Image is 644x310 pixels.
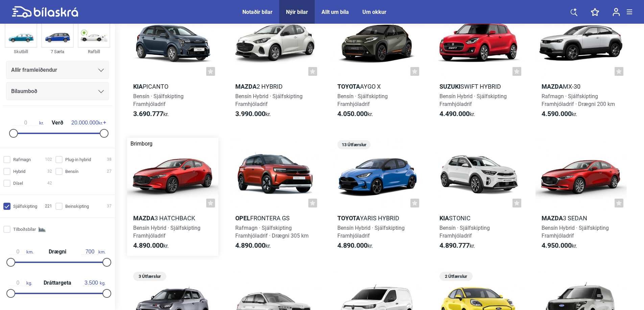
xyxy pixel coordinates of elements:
h2: Picanto [127,83,218,90]
span: kr. [542,242,577,250]
span: kr. [542,110,577,118]
b: 3.990.000 [235,110,265,118]
b: 3.690.777 [133,110,163,118]
h2: 2 Hybrid [229,83,320,90]
span: Beinskipting [65,203,89,210]
b: Mazda [542,83,563,90]
h2: Aygo X [331,83,423,90]
span: Bensín [65,168,78,175]
span: Hybrid [13,168,25,175]
b: Opel [235,215,250,222]
a: 3 ÚtfærslurSuzukiSwift HybridBensín Hybrid · SjálfskiptingFramhjóladrif4.490.000kr. [433,6,525,124]
span: 13 Útfærslur [341,140,367,149]
span: Bensín · Sjálfskipting Framhjóladrif [133,93,184,107]
div: 7 Sæta [41,48,74,56]
span: Bensín · Sjálfskipting Framhjóladrif [439,225,490,239]
a: OpelFrontera GSRafmagn · SjálfskiptingFramhjóladrif · Drægni 305 km4.890.000kr. [229,138,320,256]
b: 4.950.000 [542,241,572,249]
b: 4.490.000 [439,110,470,118]
div: Rafbíll [78,48,110,56]
a: Notaðir bílar [242,9,272,15]
span: kr. [12,120,44,126]
span: 42 [47,180,52,187]
h2: Yaris Hybrid [331,214,423,222]
span: kr. [133,110,169,118]
span: kr. [439,242,475,250]
a: MazdaMX-30Rafmagn · SjálfskiptingFramhjóladrif · Drægni 200 km4.590.000kr. [535,6,627,124]
span: Bensín Hybrid · Sjálfskipting Framhjóladrif [235,93,303,107]
span: kr. [235,110,271,118]
span: 2 Útfærslur [443,272,469,281]
span: Bensín Hybrid · Sjálfskipting Framhjóladrif [133,225,200,239]
span: kr. [235,242,271,250]
span: 221 [45,203,52,210]
a: Mazda2 HybridBensín Hybrid · SjálfskiptingFramhjóladrif3.990.000kr. [229,6,320,124]
a: ToyotaAygo XBensín · SjálfskiptingFramhjóladrif4.050.000kr. [331,6,423,124]
span: km. [9,249,33,255]
span: Bílaumboð [11,87,37,96]
h2: Stonic [433,214,525,222]
span: kr. [337,110,373,118]
span: Allir framleiðendur [11,65,57,75]
span: 3 Útfærslur [137,272,163,281]
img: user-login.svg [613,8,620,16]
b: 4.890.777 [439,241,470,249]
span: kg. [83,280,105,286]
span: kr. [337,242,373,250]
span: Rafmagn · Sjálfskipting Framhjóladrif · Drægni 200 km [542,93,615,107]
span: Rafmagn [13,156,31,163]
span: kr. [71,120,103,126]
div: Brimborg [130,141,152,147]
span: Bensín · Sjálfskipting Framhjóladrif [337,93,388,107]
b: 4.890.000 [133,241,163,249]
b: Mazda [235,83,257,90]
b: 4.590.000 [542,110,572,118]
span: 102 [45,156,52,163]
span: Bensín Hybrid · Sjálfskipting Framhjóladrif [439,93,507,107]
b: Mazda [542,215,563,222]
span: Bensín Hybrid · Sjálfskipting Framhjóladrif [542,225,609,239]
a: 2 ÚtfærslurKiaPicantoBensín · SjálfskiptingFramhjóladrif3.690.777kr. [127,6,218,124]
b: 4.890.000 [235,241,265,249]
a: 13 ÚtfærslurToyotaYaris HybridBensín Hybrid · SjálfskiptingFramhjóladrif4.890.000kr. [331,138,423,256]
span: Verð [50,120,65,126]
h2: Swift Hybrid [433,83,525,90]
span: 27 [107,168,112,175]
h2: 3 Hatchback [127,214,218,222]
a: BrimborgMazda3 HatchbackBensín Hybrid · SjálfskiptingFramhjóladrif4.890.000kr. [127,138,218,256]
div: Skutbíll [5,48,37,56]
span: Bensín Hybrid · Sjálfskipting Framhjóladrif [337,225,405,239]
b: 4.890.000 [337,241,367,249]
span: Tilboðsbílar [13,226,36,233]
span: km. [81,249,105,255]
span: kg. [9,280,32,286]
b: 4.050.000 [337,110,367,118]
span: 37 [107,203,112,210]
span: Sjálfskipting [13,203,37,210]
a: Nýir bílar [286,9,308,15]
a: Allt um bíla [321,9,349,15]
a: Mazda3 SedanBensín Hybrid · SjálfskiptingFramhjóladrif4.950.000kr. [535,138,627,256]
h2: 3 Sedan [535,214,627,222]
span: 32 [47,168,52,175]
a: Um okkur [362,9,386,15]
span: Plug-in hybrid [65,156,91,163]
b: Kia [439,215,449,222]
span: Dráttargeta [42,280,73,286]
span: Rafmagn · Sjálfskipting Framhjóladrif · Drægni 305 km [235,225,309,239]
a: KiaStonicBensín · SjálfskiptingFramhjóladrif4.890.777kr. [433,138,525,256]
b: Mazda [133,215,154,222]
b: Toyota [337,215,360,222]
span: Drægni [47,249,68,254]
span: 38 [107,156,112,163]
span: kr. [133,242,169,250]
b: Suzuki [439,83,460,90]
b: Kia [133,83,143,90]
h2: MX-30 [535,83,627,90]
span: Dísel [13,180,23,187]
span: kr. [439,110,475,118]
